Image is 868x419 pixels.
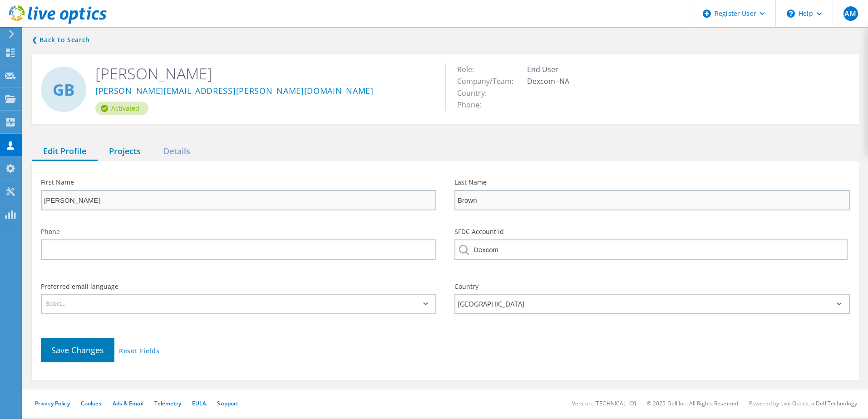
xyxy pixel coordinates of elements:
[41,283,436,290] label: Preferred email language
[98,142,152,161] div: Projects
[647,400,738,407] li: © 2025 Dell Inc. All Rights Reserved
[787,10,795,18] svg: \n
[119,348,159,356] a: Reset Fields
[457,76,523,86] span: Company/Team:
[81,400,102,407] a: Cookies
[525,63,581,75] td: End User
[95,87,374,96] a: [PERSON_NAME][EMAIL_ADDRESS][PERSON_NAME][DOMAIN_NAME]
[9,19,107,25] a: Live Optics Dashboard
[32,142,98,161] div: Edit Profile
[454,294,850,314] div: [GEOGRAPHIC_DATA]
[749,400,857,407] li: Powered by Live Optics, a Dell Technology
[152,142,202,161] div: Details
[113,400,143,407] a: Ads & Email
[41,338,114,362] button: Save Changes
[51,345,104,356] span: Save Changes
[41,229,436,235] label: Phone
[527,76,578,86] span: Dexcom -NA
[53,82,75,97] span: GB
[32,34,90,45] a: Back to search
[457,88,496,98] span: Country:
[454,179,850,185] label: Last Name
[454,229,850,235] label: SFDC Account Id
[454,283,850,290] label: Country
[35,400,70,407] a: Privacy Policy
[457,100,490,110] span: Phone:
[154,400,181,407] a: Telemetry
[41,179,436,185] label: First Name
[95,63,432,83] h2: [PERSON_NAME]
[95,102,148,115] div: Activated
[844,10,856,17] span: AM
[572,400,636,407] li: Version: [TECHNICAL_ID]
[192,400,206,407] a: EULA
[457,64,483,74] span: Role:
[217,400,238,407] a: Support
